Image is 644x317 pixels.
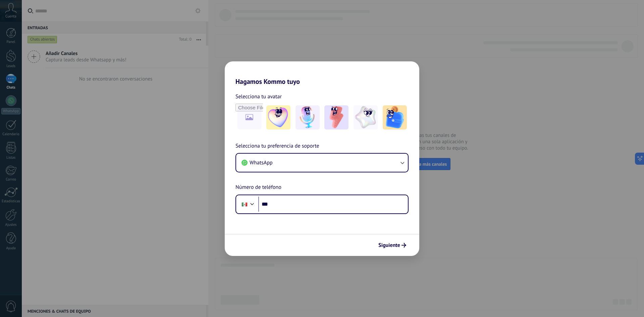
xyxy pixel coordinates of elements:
img: -2.jpeg [296,105,320,129]
span: WhatsApp [250,159,273,166]
span: Selecciona tu avatar [235,92,282,101]
img: -4.jpeg [354,105,378,129]
button: WhatsApp [236,154,408,172]
span: Siguiente [378,243,400,248]
span: Número de teléfono [235,183,281,192]
img: -1.jpeg [266,105,290,129]
button: Siguiente [375,240,409,251]
span: Selecciona tu preferencia de soporte [235,142,319,151]
div: Mexico: + 52 [238,197,251,211]
h2: Hagamos Kommo tuyo [225,61,419,86]
img: -5.jpeg [383,105,407,129]
img: -3.jpeg [324,105,348,129]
